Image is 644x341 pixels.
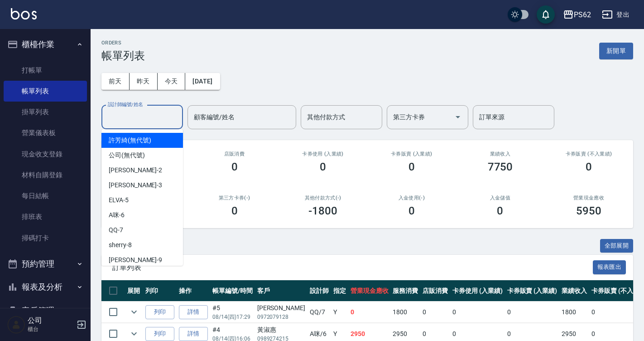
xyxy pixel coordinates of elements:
[108,101,143,108] label: 設計師編號/姓名
[4,60,87,81] a: 打帳單
[599,46,633,55] a: 新開單
[308,302,331,323] td: QQ /7
[574,9,591,20] div: PS62
[308,205,337,217] h3: -1800
[331,302,348,323] td: Y
[378,195,445,201] h2: 入金使用(-)
[255,280,308,302] th: 客戶
[4,228,87,248] a: 掃碼打卡
[320,161,326,173] h3: 0
[289,195,356,201] h2: 其他付款方式(-)
[109,225,123,235] span: QQ -7
[145,305,174,319] button: 列印
[109,151,145,160] span: 公司 (無代號)
[185,73,220,90] button: [DATE]
[576,205,601,217] h3: 5950
[109,210,125,220] span: A咪 -6
[231,205,238,217] h3: 0
[4,206,87,227] a: 排班表
[559,280,589,302] th: 業績收入
[505,302,560,323] td: 0
[331,280,348,302] th: 指定
[348,302,391,323] td: 0
[409,161,415,173] h3: 0
[593,260,626,274] button: 報表匯出
[450,302,505,323] td: 0
[488,161,513,173] h3: 7750
[451,110,465,124] button: Open
[7,316,25,334] img: Person
[600,239,634,253] button: 全部展開
[4,252,87,276] button: 預約管理
[145,327,174,341] button: 列印
[4,144,87,165] a: 現金收支登錄
[201,195,268,201] h2: 第三方卡券(-)
[179,305,208,319] a: 詳情
[179,327,208,341] a: 詳情
[599,43,633,59] button: 新開單
[555,195,622,201] h2: 營業現金應收
[109,195,129,205] span: ELVA -5
[467,151,534,157] h2: 業績收入
[143,280,177,302] th: 列印
[420,302,450,323] td: 0
[4,102,87,122] a: 掛單列表
[109,166,162,175] span: [PERSON_NAME] -2
[378,151,445,157] h2: 卡券販賣 (入業績)
[559,302,589,323] td: 1800
[125,280,143,302] th: 展開
[289,151,356,157] h2: 卡券使用 (入業績)
[231,161,238,173] h3: 0
[11,8,37,19] img: Logo
[101,49,145,62] h3: 帳單列表
[112,263,593,272] span: 訂單列表
[109,136,151,145] span: 許芳綺 (無代號)
[505,280,560,302] th: 卡券販賣 (入業績)
[177,280,210,302] th: 操作
[4,185,87,206] a: 每日結帳
[4,275,87,299] button: 報表及分析
[390,302,420,323] td: 1800
[127,327,141,341] button: expand row
[537,5,555,24] button: save
[559,5,595,24] button: PS62
[127,305,141,319] button: expand row
[257,313,305,321] p: 0972079128
[4,165,87,185] a: 材料自購登錄
[390,280,420,302] th: 服務消費
[348,280,391,302] th: 營業現金應收
[109,180,162,190] span: [PERSON_NAME] -3
[130,73,158,90] button: 昨天
[4,122,87,143] a: 營業儀表板
[109,240,132,250] span: sherry -8
[450,280,505,302] th: 卡券使用 (入業績)
[158,73,186,90] button: 今天
[210,280,255,302] th: 帳單編號/時間
[4,81,87,102] a: 帳單列表
[257,325,305,335] div: 黃淑惠
[586,161,592,173] h3: 0
[409,205,415,217] h3: 0
[101,40,145,46] h2: ORDERS
[4,33,87,56] button: 櫃檯作業
[201,151,268,157] h2: 店販消費
[467,195,534,201] h2: 入金儲值
[593,263,626,271] a: 報表匯出
[420,280,450,302] th: 店販消費
[210,302,255,323] td: #5
[4,299,87,322] button: 客戶管理
[555,151,622,157] h2: 卡券販賣 (不入業績)
[28,325,74,333] p: 櫃台
[28,316,74,325] h5: 公司
[257,303,305,313] div: [PERSON_NAME]
[101,73,130,90] button: 前天
[308,280,331,302] th: 設計師
[497,205,503,217] h3: 0
[212,313,253,321] p: 08/14 (四) 17:29
[598,6,633,23] button: 登出
[109,255,162,265] span: [PERSON_NAME] -9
